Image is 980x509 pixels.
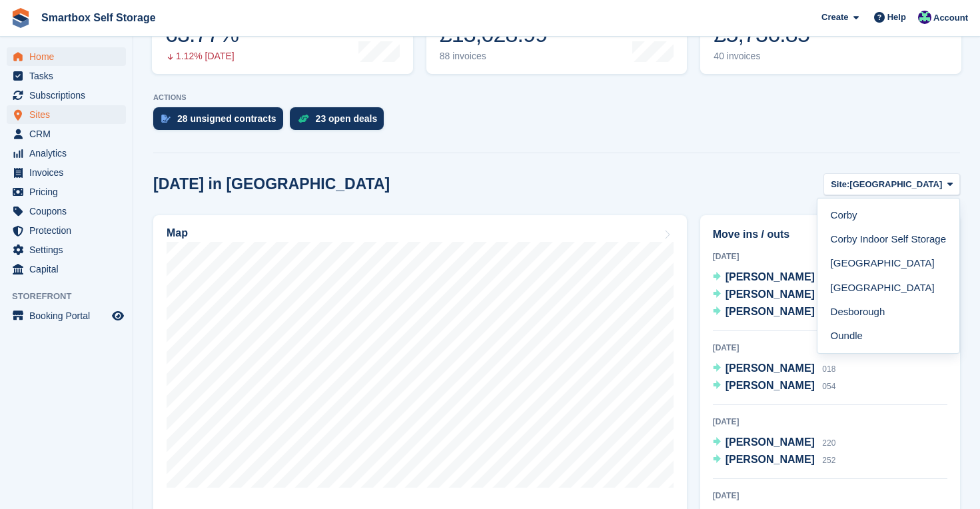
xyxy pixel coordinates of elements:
[7,221,126,240] a: menu
[713,452,836,469] a: [PERSON_NAME] 252
[29,306,109,325] span: Booking Portal
[165,51,239,62] div: 1.12% [DATE]
[918,11,931,24] img: Roger Canham
[29,163,109,182] span: Invoices
[153,107,290,137] a: 28 unsigned contracts
[714,51,809,62] div: 40 invoices
[440,51,548,62] div: 88 invoices
[823,173,960,195] button: Site: [GEOGRAPHIC_DATA]
[726,380,815,391] span: [PERSON_NAME]
[822,382,835,391] span: 054
[7,105,126,124] a: menu
[161,115,171,123] img: contract_signature_icon-13c848040528278c33f63329250d36e43548de30e8caae1d1a13099fd9432cc5.svg
[110,308,126,324] a: Preview store
[713,378,836,395] a: [PERSON_NAME] 054
[29,241,109,259] span: Settings
[29,221,109,240] span: Protection
[153,93,960,102] p: ACTIONS
[29,67,109,85] span: Tasks
[821,11,848,24] span: Create
[933,11,968,25] span: Account
[7,260,126,278] a: menu
[713,490,947,502] div: [DATE]
[11,8,31,28] img: stora-icon-8386f47178a22dfd0bd8f6a31ec36ba5ce8667c1dd55bd0f319d3a0aa187defe.svg
[726,436,815,448] span: [PERSON_NAME]
[849,178,942,191] span: [GEOGRAPHIC_DATA]
[29,105,109,124] span: Sites
[29,183,109,201] span: Pricing
[29,125,109,143] span: CRM
[713,304,836,321] a: [PERSON_NAME] 226
[713,251,947,262] div: [DATE]
[713,434,836,452] a: [PERSON_NAME] 220
[316,113,378,124] div: 23 open deals
[167,227,188,239] h2: Map
[822,364,835,374] span: 018
[7,241,126,259] a: menu
[823,204,954,228] a: Corby
[7,47,126,66] a: menu
[726,306,815,317] span: [PERSON_NAME]
[7,306,126,325] a: menu
[713,286,836,304] a: [PERSON_NAME] 218
[36,7,161,29] a: Smartbox Self Storage
[726,454,815,465] span: [PERSON_NAME]
[153,175,390,193] h2: [DATE] in [GEOGRAPHIC_DATA]
[713,342,947,354] div: [DATE]
[7,86,126,105] a: menu
[726,362,815,374] span: [PERSON_NAME]
[713,269,836,286] a: [PERSON_NAME] 249
[29,202,109,221] span: Coupons
[822,456,835,465] span: 252
[7,183,126,201] a: menu
[12,290,133,303] span: Storefront
[823,300,954,324] a: Desborough
[713,416,947,428] div: [DATE]
[7,202,126,221] a: menu
[823,228,954,252] a: Corby Indoor Self Storage
[7,144,126,163] a: menu
[29,260,109,278] span: Capital
[726,271,815,282] span: [PERSON_NAME]
[822,438,835,448] span: 220
[823,252,954,276] a: [GEOGRAPHIC_DATA]
[823,324,954,348] a: Oundle
[7,125,126,143] a: menu
[29,86,109,105] span: Subscriptions
[29,47,109,66] span: Home
[7,163,126,182] a: menu
[887,11,906,24] span: Help
[713,360,836,378] a: [PERSON_NAME] 018
[823,276,954,300] a: [GEOGRAPHIC_DATA]
[831,178,849,191] span: Site:
[726,288,815,300] span: [PERSON_NAME]
[713,227,947,243] h2: Move ins / outs
[177,113,276,124] div: 28 unsigned contracts
[298,114,309,123] img: deal-1b604bf984904fb50ccaf53a9ad4b4a5d6e5aea283cecdc64d6e3604feb123c2.svg
[29,144,109,163] span: Analytics
[7,67,126,85] a: menu
[290,107,391,137] a: 23 open deals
